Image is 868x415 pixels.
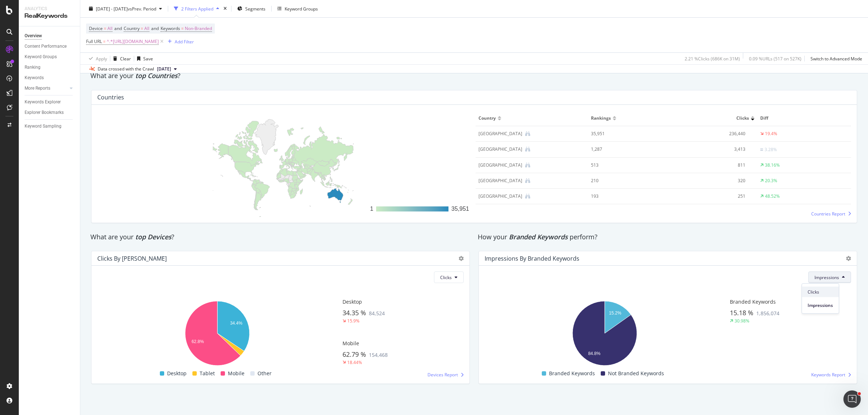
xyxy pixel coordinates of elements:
[135,71,178,80] span: top Countries
[808,288,833,295] span: Clicks
[25,32,42,40] div: Overview
[104,25,106,31] span: =
[810,55,862,61] div: Switch to Advanced Mode
[666,193,745,200] div: 251
[110,53,131,64] button: Clear
[765,146,777,153] div: 3.28%
[427,372,464,378] a: Devices Report
[97,94,124,101] div: Countries
[735,318,749,324] div: 30.98%
[228,369,244,378] span: Mobile
[161,25,180,31] span: Keywords
[25,6,74,12] div: Analytics
[485,255,579,262] div: Impressions By Branded Keywords
[485,297,724,369] svg: A chart.
[25,109,75,116] a: Explorer Bookmarks
[666,162,745,168] div: 811
[434,271,464,283] button: Clicks
[440,274,452,281] span: Clicks
[666,177,745,184] div: 320
[549,369,595,378] span: Branded Keywords
[258,369,272,378] span: Other
[478,162,522,168] div: India
[765,162,780,168] div: 38.16%
[143,55,153,61] div: Save
[171,3,222,14] button: 2 Filters Applied
[588,351,600,356] text: 84.8%
[222,5,228,12] div: times
[86,38,102,44] span: Full URL
[749,55,801,61] div: 0.09 % URLs ( 517 on 527K )
[730,298,776,305] span: Branded Keywords
[666,146,745,153] div: 3,413
[609,311,621,316] text: 15.2%
[756,310,779,317] span: 1,856,074
[103,38,106,44] span: =
[347,359,362,365] div: 18.44%
[25,85,50,92] div: More Reports
[608,369,664,378] span: Not Branded Keywords
[811,211,845,217] span: Countries Report
[275,3,321,14] button: Keyword Groups
[342,340,359,347] span: Mobile
[25,98,61,106] div: Keywords Explorer
[765,177,777,184] div: 20.3%
[509,232,568,241] span: Branded Keywords
[89,25,103,31] span: Device
[181,5,213,12] div: 2 Filters Applied
[86,3,165,14] button: [DATE] - [DATE]vsPrev. Period
[342,308,366,317] span: 34.35 %
[25,32,75,40] a: Overview
[591,115,611,121] span: Rankings
[591,131,653,137] div: 35,951
[144,23,149,34] span: All
[736,115,749,121] span: Clicks
[154,65,180,73] button: [DATE]
[808,302,833,308] span: Impressions
[114,25,122,31] span: and
[175,38,194,44] div: Add Filter
[245,5,265,12] span: Segments
[347,318,359,324] div: 15.9%
[666,131,745,137] div: 236,440
[98,66,154,72] div: Data crossed with the Crawl
[25,53,75,61] a: Keyword Groups
[370,205,373,213] div: 1
[843,390,861,408] iframe: Intercom live chat
[25,64,41,71] div: Ranking
[234,3,268,14] button: Segments
[478,177,522,184] div: Sri Lanka
[814,274,839,281] span: Impressions
[25,123,61,130] div: Keyword Sampling
[25,98,75,106] a: Keywords Explorer
[97,255,167,262] div: Clicks by [PERSON_NAME]
[230,321,242,326] text: 34.4%
[192,339,204,344] text: 62.8%
[96,55,107,61] div: Apply
[342,350,366,359] span: 62.79 %
[591,146,653,153] div: 1,287
[157,66,171,72] span: 2025 Jun. 29th
[451,205,469,213] div: 35,951
[591,193,653,200] div: 193
[427,372,458,378] span: Devices Report
[811,372,845,378] span: Keywords Report
[141,25,143,31] span: =
[478,146,522,153] div: New Zealand
[478,232,858,242] div: How your perform?
[167,369,187,378] span: Desktop
[369,310,385,317] span: 84,524
[107,23,112,34] span: All
[97,297,337,369] svg: A chart.
[25,12,74,20] div: RealKeywords
[25,74,75,82] a: Keywords
[124,25,140,31] span: Country
[808,53,862,64] button: Switch to Advanced Mode
[765,193,780,200] div: 48.52%
[730,308,753,317] span: 15.18 %
[808,271,851,283] button: Impressions
[591,177,653,184] div: 210
[185,23,212,34] span: Non-Branded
